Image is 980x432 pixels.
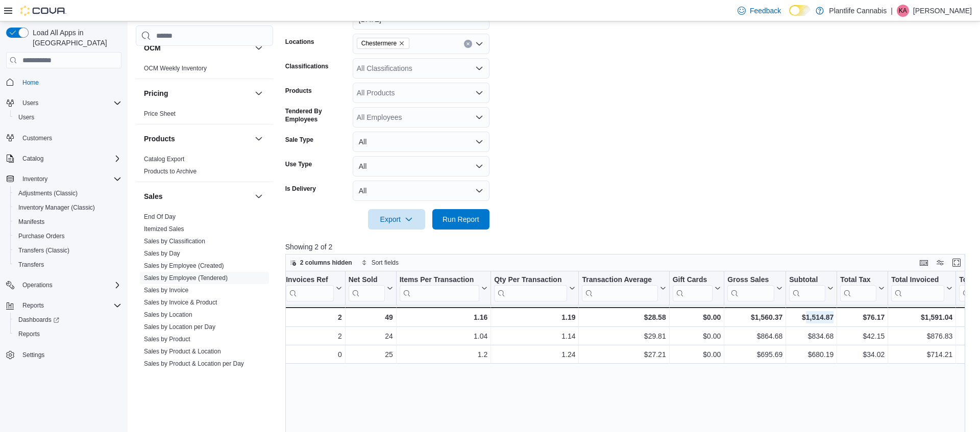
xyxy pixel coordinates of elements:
div: 1.24 [494,349,575,361]
button: Subtotal [789,275,834,301]
button: Products [144,134,251,144]
a: Transfers (Classic) [14,244,73,257]
a: Sales by Employee (Created) [144,262,224,269]
div: 24 [349,331,393,343]
div: Gross Sales [727,275,774,301]
a: Purchase Orders [14,230,69,242]
span: Transfers [14,259,121,271]
button: Purchase Orders [10,229,126,243]
button: Transfers (Classic) [10,243,126,258]
span: Chestermere [361,38,397,48]
a: Users [14,111,38,123]
button: Clear input [464,40,472,48]
button: Reports [10,327,126,341]
img: Cova [20,6,66,16]
span: Adjustments (Classic) [18,189,78,197]
div: Gift Card Sales [672,275,713,301]
div: $76.17 [840,311,885,323]
a: Sales by Product [144,336,190,343]
div: 0 [286,349,341,361]
button: Enter fullscreen [950,257,963,269]
span: Catalog Export [144,155,184,163]
span: Reports [18,330,40,338]
span: Customers [18,132,121,144]
p: Plantlife Cannabis [829,5,887,17]
span: Sales by Product & Location [144,347,221,355]
button: Open list of options [475,89,483,97]
div: Gross Sales [727,275,774,285]
span: Operations [18,279,121,291]
h3: Products [144,134,175,144]
span: Reports [14,328,121,340]
div: $0.00 [672,311,721,323]
button: Invoices Ref [286,275,341,301]
span: Sales by Location [144,311,192,319]
p: | [891,5,893,17]
span: Feedback [750,6,781,16]
a: Sales by Invoice [144,287,188,294]
a: Sales by Location per Day [144,323,215,331]
div: Total Tax [840,275,876,301]
div: Net Sold [348,275,384,301]
div: 2 [286,311,341,323]
span: Settings [22,351,44,359]
span: Sales by Product & Location per Day [144,360,244,368]
h3: Sales [144,191,163,201]
div: $680.19 [789,349,834,361]
span: Catalog [22,155,43,163]
span: Sales by Employee (Tendered) [144,274,228,282]
div: $1,514.87 [789,311,834,323]
button: Run Report [432,209,489,230]
div: 1.04 [400,331,488,343]
button: Gift Cards [672,275,721,301]
button: Reports [18,299,48,312]
button: OCM [144,43,251,53]
span: Users [14,111,121,123]
button: Inventory Manager (Classic) [10,200,126,215]
div: Transaction Average [582,275,657,285]
button: Products [253,133,265,145]
button: Sales [253,190,265,202]
label: Tendered By Employees [285,107,349,123]
a: Sales by Employee (Tendered) [144,274,228,282]
a: Dashboards [14,314,63,326]
button: Qty Per Transaction [494,275,575,301]
a: Products to Archive [144,168,197,175]
div: 49 [348,311,393,323]
div: 2 [286,331,341,343]
div: 1.14 [494,331,575,343]
label: Sale Type [285,136,313,144]
div: Gift Cards [672,275,713,285]
button: Operations [2,278,126,292]
button: Inventory [18,173,52,185]
span: End Of Day [144,213,176,221]
button: Net Sold [348,275,393,301]
span: Home [18,75,121,88]
button: All [353,132,489,152]
button: Total Invoiced [891,275,952,301]
button: Users [10,110,126,124]
div: $695.69 [727,349,782,361]
button: Customers [2,131,126,145]
span: Inventory Manager (Classic) [14,201,121,214]
nav: Complex example [6,70,121,389]
div: Products [136,153,273,182]
span: Inventory Manager (Classic) [18,204,95,212]
span: 2 columns hidden [300,259,352,267]
a: Settings [18,349,48,361]
label: Products [285,87,312,95]
div: Total Invoiced [891,275,944,285]
button: Reports [2,298,126,313]
a: Adjustments (Classic) [14,187,82,199]
button: Catalog [2,151,126,166]
button: All [353,181,489,201]
div: $42.15 [840,331,885,343]
label: Is Delivery [285,185,316,193]
span: Reports [18,299,121,312]
span: Inventory [18,173,121,185]
span: Export [374,209,419,230]
button: 2 columns hidden [286,257,356,269]
a: Home [18,77,43,89]
div: $0.00 [672,349,721,361]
